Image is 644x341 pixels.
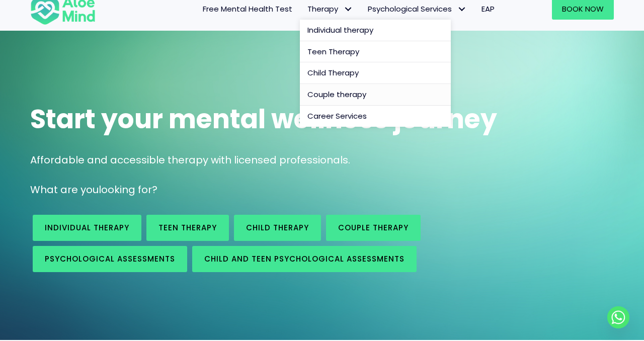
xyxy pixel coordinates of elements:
[481,4,495,14] span: EAP
[300,41,451,63] a: Teen Therapy
[204,253,405,264] span: Child and Teen Psychological assessments
[300,106,451,127] a: Career Services
[326,215,421,241] a: Couple therapy
[203,4,292,14] span: Free Mental Health Test
[300,84,451,106] a: Couple therapy
[246,222,309,233] span: Child Therapy
[307,89,366,100] span: Couple therapy
[30,153,614,167] p: Affordable and accessible therapy with licensed professionals.
[607,306,629,328] a: Whatsapp
[300,20,451,41] a: Individual therapy
[307,111,367,121] span: Career Services
[30,183,99,197] span: What are you
[33,246,187,272] a: Psychological assessments
[192,246,417,272] a: Child and Teen Psychological assessments
[307,4,353,14] span: Therapy
[45,222,129,233] span: Individual therapy
[454,2,469,17] span: Psychological Services: submenu
[146,215,229,241] a: Teen Therapy
[33,215,141,241] a: Individual therapy
[338,222,409,233] span: Couple therapy
[300,62,451,84] a: Child Therapy
[307,46,359,57] span: Teen Therapy
[234,215,321,241] a: Child Therapy
[562,4,604,14] span: Book Now
[99,183,157,197] span: looking for?
[307,67,359,78] span: Child Therapy
[158,222,217,233] span: Teen Therapy
[368,4,466,14] span: Psychological Services
[45,253,175,264] span: Psychological assessments
[30,101,497,137] span: Start your mental wellness journey
[307,25,373,35] span: Individual therapy
[341,2,355,17] span: Therapy: submenu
